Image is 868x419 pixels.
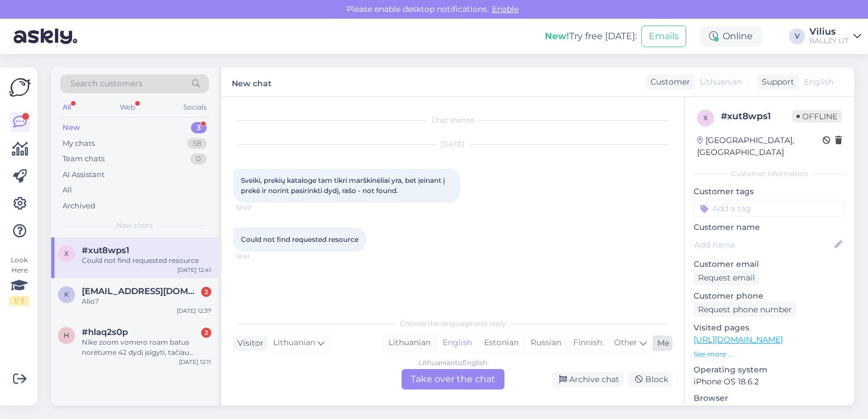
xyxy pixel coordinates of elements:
div: BALLZY LIT [809,36,849,45]
div: Lithuanian [383,334,436,351]
div: Block [628,372,673,387]
div: Take over the chat [402,369,504,389]
div: Russian [524,334,567,351]
div: Request phone number [694,302,796,317]
div: Web [118,100,137,115]
div: New [62,122,80,133]
span: Sveiki, prekių kataloge tam tikri marškinėliai yra, bet įeinant į prekė ir norint pasirinkti dydį... [241,176,446,195]
span: x [64,249,69,258]
div: Team chats [62,153,105,165]
div: Vilius [809,27,849,36]
div: # xut8wps1 [721,110,792,123]
img: Askly Logo [9,77,31,98]
div: Look Here [9,255,30,306]
div: Lithuanian to English [419,358,487,368]
div: 1 / 3 [9,296,30,306]
div: [DATE] [233,139,673,149]
p: Visited pages [694,322,845,334]
div: Try free [DATE]: [545,30,637,43]
span: English [804,76,833,88]
div: Choose the language and reply [233,319,673,329]
a: ViliusBALLZY LIT [809,27,861,45]
div: Alio? [82,296,211,307]
div: Archive chat [552,372,624,387]
div: V [789,28,805,44]
div: [GEOGRAPHIC_DATA], [GEOGRAPHIC_DATA] [697,135,823,158]
input: Add a tag [694,200,845,217]
div: My chats [62,138,95,149]
p: Browser [694,392,845,404]
span: Lithuanian [700,76,742,88]
div: Customer [646,76,690,88]
div: Visitor [233,337,264,349]
span: x [703,114,708,122]
div: Customer information [694,169,845,179]
p: Customer phone [694,290,845,302]
span: 12:41 [236,252,279,261]
p: Customer tags [694,186,845,198]
p: Customer name [694,221,845,233]
span: komiciute.karolina@gmail.com [82,286,200,296]
span: Offline [792,110,842,123]
div: Could not find requested resource [82,255,211,266]
span: k [64,290,69,299]
div: AI Assistant [62,169,105,181]
b: New! [545,31,569,41]
span: Enable [489,4,522,14]
span: #hlaq2s0p [82,327,128,337]
div: All [62,185,72,196]
p: See more ... [694,349,845,359]
div: 58 [187,138,207,149]
div: Nike zoom vomero roam batus norėtume 42 dydį įsigyti, tačiau reikalinga sąskaita - faktūra įmonei... [82,337,211,358]
button: Emails [641,26,686,47]
div: [DATE] 12:41 [177,266,211,274]
label: New chat [232,74,272,90]
a: [URL][DOMAIN_NAME] [694,334,783,345]
div: 3 [191,122,207,133]
div: 0 [190,153,207,165]
div: Chat started [233,115,673,125]
span: Could not find requested resource [241,235,358,244]
span: New chats [116,220,153,231]
div: Estonian [478,334,524,351]
p: iPhone OS 18.6.2 [694,376,845,388]
div: Online [700,26,762,47]
span: Lithuanian [273,337,315,349]
p: Customer email [694,258,845,270]
div: Socials [181,100,209,115]
span: Other [614,337,637,347]
p: Operating system [694,364,845,376]
span: Search customers [70,78,143,90]
div: [DATE] 12:11 [179,358,211,366]
div: [DATE] 12:37 [177,307,211,315]
div: Request email [694,270,759,286]
div: Me [653,337,669,349]
p: Safari 18.6 [694,404,845,416]
div: 2 [201,328,211,338]
div: Support [757,76,794,88]
div: All [60,100,73,115]
div: 2 [201,287,211,297]
div: English [436,334,478,351]
div: Archived [62,200,95,212]
span: h [64,331,69,340]
span: #xut8wps1 [82,245,130,255]
span: 12:40 [236,203,279,212]
div: Finnish [567,334,608,351]
input: Add name [694,238,832,251]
